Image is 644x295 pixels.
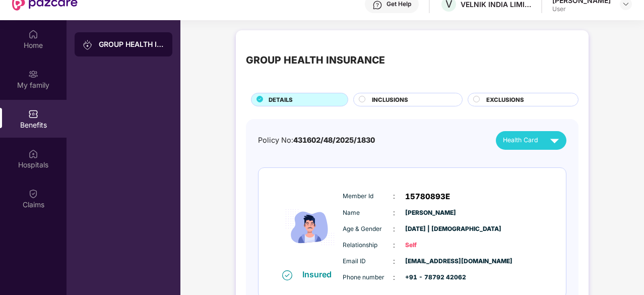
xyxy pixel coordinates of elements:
[405,224,456,234] span: [DATE] | [DEMOGRAPHIC_DATA]
[405,273,456,282] span: +91 - 78792 42062
[486,95,524,104] span: EXCLUSIONS
[83,40,93,50] img: svg+xml;base64,PHN2ZyB3aWR0aD0iMjAiIGhlaWdodD0iMjAiIHZpZXdCb3g9IjAgMCAyMCAyMCIgZmlsbD0ibm9uZSIgeG...
[393,207,395,218] span: :
[343,192,393,201] span: Member Id
[246,52,385,68] div: GROUP HEALTH INSURANCE
[99,39,164,49] div: GROUP HEALTH INSURANCE
[302,269,338,279] div: Insured
[343,257,393,266] span: Email ID
[280,186,340,269] img: icon
[282,270,292,280] img: svg+xml;base64,PHN2ZyB4bWxucz0iaHR0cDovL3d3dy53My5vcmcvMjAwMC9zdmciIHdpZHRoPSIxNiIgaGVpZ2h0PSIxNi...
[552,5,611,13] div: User
[343,208,393,218] span: Name
[372,95,408,104] span: INCLUSIONS
[393,272,395,283] span: :
[405,208,456,218] span: [PERSON_NAME]
[405,191,450,203] span: 15780893E
[293,136,375,144] span: 431602/48/2025/1830
[503,135,538,145] span: Health Card
[343,241,393,250] span: Relationship
[496,131,566,150] button: Health Card
[258,135,375,146] div: Policy No:
[28,69,38,79] img: svg+xml;base64,PHN2ZyB3aWR0aD0iMjAiIGhlaWdodD0iMjAiIHZpZXdCb3g9IjAgMCAyMCAyMCIgZmlsbD0ibm9uZSIgeG...
[393,191,395,202] span: :
[28,189,38,199] img: svg+xml;base64,PHN2ZyBpZD0iQ2xhaW0iIHhtbG5zPSJodHRwOi8vd3d3LnczLm9yZy8yMDAwL3N2ZyIgd2lkdGg9IjIwIi...
[343,273,393,282] span: Phone number
[405,241,456,250] span: Self
[393,223,395,234] span: :
[393,240,395,251] span: :
[405,257,456,266] span: [EMAIL_ADDRESS][DOMAIN_NAME]
[393,256,395,267] span: :
[28,149,38,159] img: svg+xml;base64,PHN2ZyBpZD0iSG9zcGl0YWxzIiB4bWxucz0iaHR0cDovL3d3dy53My5vcmcvMjAwMC9zdmciIHdpZHRoPS...
[546,132,563,149] img: svg+xml;base64,PHN2ZyB4bWxucz0iaHR0cDovL3d3dy53My5vcmcvMjAwMC9zdmciIHZpZXdCb3g9IjAgMCAyNCAyNCIgd2...
[28,109,38,119] img: svg+xml;base64,PHN2ZyBpZD0iQmVuZWZpdHMiIHhtbG5zPSJodHRwOi8vd3d3LnczLm9yZy8yMDAwL3N2ZyIgd2lkdGg9Ij...
[28,29,38,39] img: svg+xml;base64,PHN2ZyBpZD0iSG9tZSIgeG1sbnM9Imh0dHA6Ly93d3cudzMub3JnLzIwMDAvc3ZnIiB3aWR0aD0iMjAiIG...
[343,224,393,234] span: Age & Gender
[269,95,293,104] span: DETAILS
